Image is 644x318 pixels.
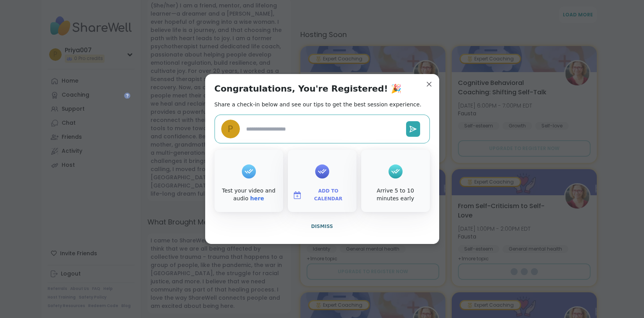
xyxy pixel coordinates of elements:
span: P [228,122,233,136]
img: ShareWell Logomark [293,191,302,200]
div: Arrive 5 to 10 minutes early [363,187,428,202]
h1: Congratulations, You're Registered! 🎉 [215,83,402,94]
div: Test your video and audio [216,187,282,202]
iframe: Spotlight [124,92,130,99]
button: Add to Calendar [289,187,355,203]
h2: Share a check-in below and see our tips to get the best session experience. [215,101,422,108]
a: here [250,195,264,201]
span: Dismiss [311,224,333,229]
span: Add to Calendar [305,187,352,203]
button: Dismiss [215,218,430,235]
